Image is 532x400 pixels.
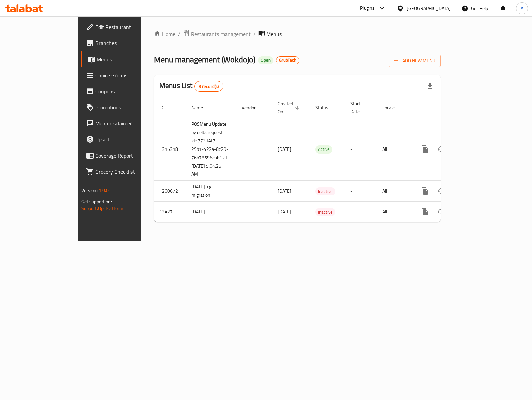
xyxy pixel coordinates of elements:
[81,83,167,99] a: Coupons
[345,181,377,202] td: -
[178,30,180,38] li: /
[276,57,299,63] span: GrubTech
[278,145,291,154] span: [DATE]
[345,202,377,222] td: -
[345,118,377,181] td: -
[81,115,167,131] a: Menu disclaimer
[81,67,167,83] a: Choice Groups
[95,39,162,47] span: Branches
[417,183,433,199] button: more
[154,98,486,222] table: enhanced table
[81,147,167,164] a: Coverage Report
[154,30,441,38] nav: breadcrumb
[186,181,236,202] td: [DATE]-cg migration
[95,23,162,31] span: Edit Restaurant
[521,5,523,12] span: A
[97,55,162,63] span: Menus
[377,181,412,202] td: All
[417,204,433,220] button: more
[81,186,98,195] span: Version:
[278,100,302,116] span: Created On
[194,81,224,92] div: Total records count
[433,183,449,199] button: Change Status
[195,83,223,90] span: 3 record(s)
[81,99,167,115] a: Promotions
[394,57,435,65] span: Add New Menu
[186,202,236,222] td: [DATE]
[315,104,337,112] span: Status
[159,81,223,92] h2: Menus List
[81,35,167,51] a: Branches
[95,71,162,79] span: Choice Groups
[433,141,449,157] button: Change Status
[81,51,167,67] a: Menus
[350,100,369,116] span: Start Date
[389,55,441,67] button: Add New Menu
[154,202,186,222] td: 12427
[81,204,124,213] a: Support.OpsPlatform
[95,103,162,111] span: Promotions
[278,207,291,216] span: [DATE]
[191,104,212,112] span: Name
[95,152,162,160] span: Coverage Report
[253,30,256,38] li: /
[159,104,172,112] span: ID
[258,56,273,64] div: Open
[422,78,438,94] div: Export file
[382,104,404,112] span: Locale
[95,135,162,143] span: Upsell
[186,118,236,181] td: POSMenu Update by delta request Id:c77314f7-29b1-422a-8c29-76b78596eab1 at [DATE] 5:04:25 AM
[242,104,264,112] span: Vendor
[81,19,167,35] a: Edit Restaurant
[360,4,375,12] div: Plugins
[95,168,162,176] span: Grocery Checklist
[81,164,167,180] a: Grocery Checklist
[95,119,162,127] span: Menu disclaimer
[266,30,282,38] span: Menus
[154,181,186,202] td: 1260672
[377,202,412,222] td: All
[278,187,291,195] span: [DATE]
[433,204,449,220] button: Change Status
[81,197,112,206] span: Get support on:
[412,98,486,118] th: Actions
[315,208,335,216] div: Inactive
[417,141,433,157] button: more
[183,30,251,38] a: Restaurants management
[315,208,335,216] span: Inactive
[191,30,251,38] span: Restaurants management
[258,57,273,63] span: Open
[99,186,109,195] span: 1.0.0
[95,87,162,95] span: Coupons
[377,118,412,181] td: All
[315,145,332,153] span: Active
[154,52,255,67] span: Menu management ( Wokdojo )
[154,118,186,181] td: 1315318
[407,5,451,12] div: [GEOGRAPHIC_DATA]
[81,131,167,147] a: Upsell
[315,188,335,195] span: Inactive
